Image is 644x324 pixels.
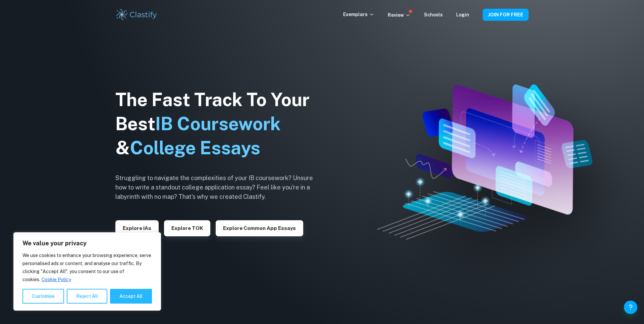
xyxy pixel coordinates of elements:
img: Clastify hero [377,84,593,240]
button: Explore IAs [115,220,159,236]
a: Explore IAs [115,225,159,231]
h1: The Fast Track To Your Best & [115,88,323,160]
p: Review [388,11,411,19]
a: Explore TOK [164,225,210,231]
button: Help and Feedback [624,301,637,314]
a: Explore Common App essays [216,225,303,231]
button: Explore TOK [164,220,210,236]
a: Cookie Policy [41,276,71,282]
span: College Essays [130,137,260,158]
a: Login [456,12,469,17]
h6: Struggling to navigate the complexities of your IB coursework? Unsure how to write a standout col... [115,173,323,201]
p: We use cookies to enhance your browsing experience, serve personalised ads or content, and analys... [22,251,152,283]
span: IB Coursework [155,113,281,134]
button: Explore Common App essays [216,220,303,236]
div: We value your privacy [13,232,161,311]
button: Customise [22,289,64,304]
button: JOIN FOR FREE [483,9,529,21]
a: Schools [424,12,443,17]
p: Exemplars [343,11,374,18]
p: We value your privacy [22,239,152,247]
button: Reject All [67,289,107,304]
img: Clastify logo [115,8,158,21]
button: Accept All [110,289,152,304]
